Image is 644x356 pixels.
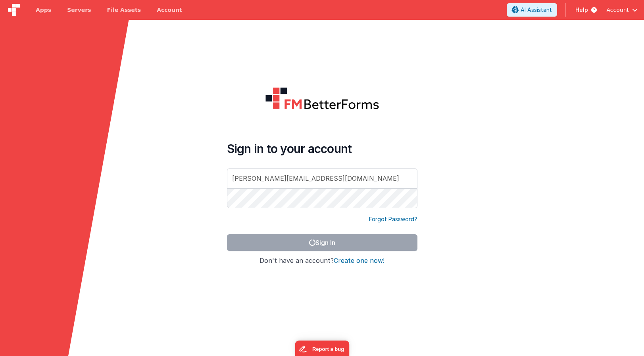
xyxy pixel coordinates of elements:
[36,6,51,14] span: Apps
[521,6,552,14] span: AI Assistant
[227,234,417,251] button: Sign In
[227,257,417,264] h4: Don't have an account?
[107,6,141,14] span: File Assets
[575,6,588,14] span: Help
[227,168,417,188] input: Email Address
[606,6,629,14] span: Account
[369,215,417,223] a: Forgot Password?
[334,257,384,264] button: Create one now!
[67,6,91,14] span: Servers
[606,6,638,14] button: Account
[227,142,417,156] h4: Sign in to your account
[507,3,557,17] button: AI Assistant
